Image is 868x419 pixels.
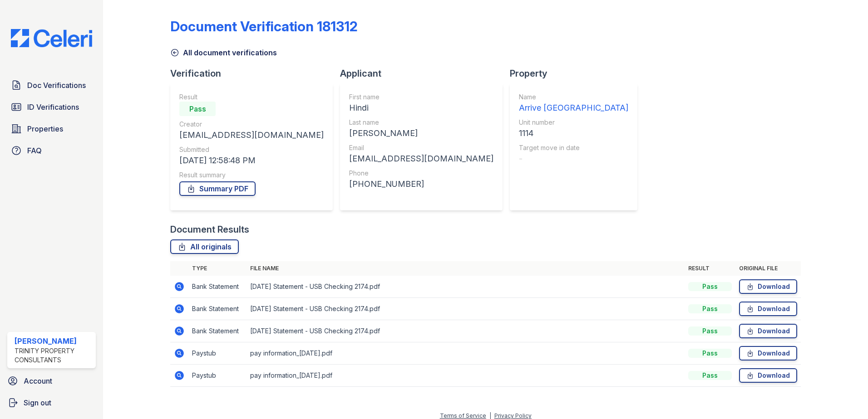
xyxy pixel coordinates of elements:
a: All document verifications [170,47,277,58]
div: Document Results [170,223,249,236]
div: 1114 [519,127,628,140]
a: All originals [170,239,239,254]
span: ID Verifications [27,102,79,112]
a: Doc Verifications [7,76,96,94]
div: Last name [349,118,493,127]
div: [PERSON_NAME] [15,336,92,346]
div: | [489,412,491,419]
td: [DATE] Statement - USB Checking 2174.pdf [247,320,685,342]
td: pay information_[DATE].pdf [247,342,685,365]
div: [EMAIL_ADDRESS][DOMAIN_NAME] [349,152,493,165]
td: Paystub [188,342,247,365]
a: Name Arrive [GEOGRAPHIC_DATA] [519,93,628,114]
div: [EMAIL_ADDRESS][DOMAIN_NAME] [179,129,324,141]
a: Download [739,279,797,294]
th: Result [685,261,735,276]
td: [DATE] Statement - USB Checking 2174.pdf [247,298,685,320]
a: Account [4,372,99,390]
div: Submitted [179,145,324,154]
div: - [519,152,628,165]
div: Name [519,93,628,102]
div: Pass [688,371,732,380]
div: Unit number [519,118,628,127]
div: Pass [688,326,732,336]
div: Pass [688,349,732,358]
span: Doc Verifications [27,80,86,91]
img: CE_Logo_Blue-a8612792a0a2168367f1c8372b55b34899dd931a85d93a1a3d3e32e68fde9ad4.png [4,29,99,47]
td: Bank Statement [188,320,247,342]
a: Summary PDF [179,181,256,196]
th: Type [188,261,247,276]
td: Bank Statement [188,276,247,298]
div: Result [179,93,324,102]
a: Terms of Service [440,412,486,419]
td: Bank Statement [188,298,247,320]
div: [DATE] 12:58:48 PM [179,154,324,167]
a: Properties [7,120,96,138]
div: Verification [170,67,340,80]
a: Sign out [4,394,99,412]
div: Phone [349,169,493,178]
div: Pass [688,282,732,291]
div: Arrive [GEOGRAPHIC_DATA] [519,102,628,114]
th: Original file [735,261,801,276]
span: Properties [27,123,63,134]
div: Hindi [349,102,493,114]
a: Download [739,368,797,383]
div: [PERSON_NAME] [349,127,493,140]
div: Property [510,67,645,80]
a: Download [739,346,797,361]
div: Pass [179,102,216,116]
div: Creator [179,120,324,129]
div: [PHONE_NUMBER] [349,178,493,190]
a: Download [739,302,797,316]
div: Document Verification 181312 [170,18,358,34]
span: FAQ [27,145,42,156]
td: pay information_[DATE].pdf [247,365,685,387]
th: File name [247,261,685,276]
div: Pass [688,304,732,313]
a: Privacy Policy [494,412,532,419]
div: First name [349,93,493,102]
span: Account [24,375,52,386]
a: Download [739,324,797,338]
div: Trinity Property Consultants [15,346,92,365]
div: Applicant [340,67,510,80]
a: ID Verifications [7,98,96,116]
div: Result summary [179,171,324,180]
a: FAQ [7,141,96,160]
span: Sign out [24,397,51,408]
td: Paystub [188,365,247,387]
div: Email [349,143,493,152]
div: Target move in date [519,143,628,152]
td: [DATE] Statement - USB Checking 2174.pdf [247,276,685,298]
